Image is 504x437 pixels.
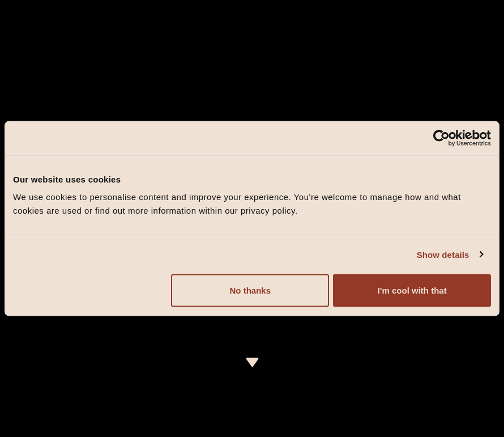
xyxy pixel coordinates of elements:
div: Our website uses cookies [13,172,491,186]
button: No thanks [171,274,329,307]
a: Show details [417,248,482,261]
button: I'm cool with that [333,274,491,307]
a: Usercentrics Cookiebot - opens in a new window [392,129,491,146]
div: We use cookies to personalise content and improve your experience. You're welcome to manage how a... [13,190,491,218]
img: icon-dropdown-cream.svg [245,358,259,367]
